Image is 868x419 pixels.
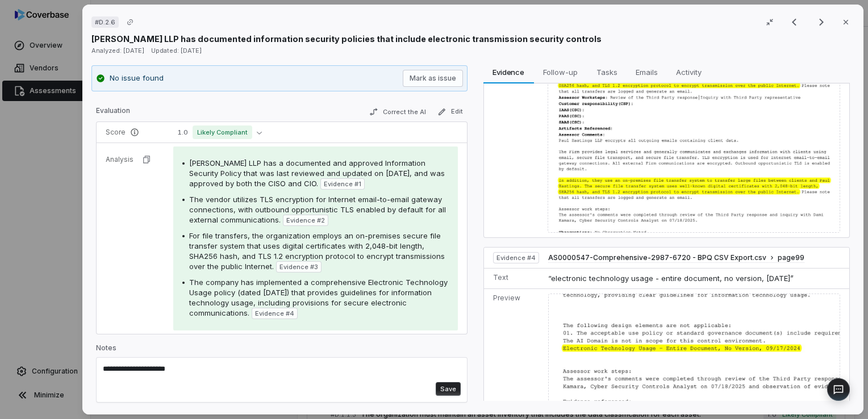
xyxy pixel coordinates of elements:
button: 1.0Likely Compliant [173,125,266,139]
td: Preview [483,28,542,237]
p: No issue found [110,73,164,84]
span: Evidence # 2 [286,216,325,225]
span: Activity [671,65,706,79]
span: Evidence # 3 [279,262,318,271]
td: Text [483,268,543,289]
span: The vendor utilizes TLS encryption for Internet email-to-email gateway connections, with outbound... [189,195,446,224]
span: Updated: [DATE] [151,47,202,55]
span: page 99 [778,253,804,262]
span: “electronic technology usage - entire document, no version, [DATE]” [548,274,794,283]
p: Score [106,128,160,137]
span: Evidence # 4 [496,253,535,262]
span: Likely Compliant [193,125,252,139]
span: Evidence # 1 [324,179,361,188]
span: For file transfers, the organization employs an on-premises secure file transfer system that uses... [189,231,445,271]
button: Mark as issue [402,70,462,87]
button: Save [435,382,460,396]
p: Notes [96,343,468,357]
span: Follow-up [539,65,582,79]
button: Previous result [783,15,806,29]
button: Next result [810,15,833,29]
p: Analysis [106,155,133,164]
button: Correct the AI [364,105,430,119]
span: # D.2.6 [95,18,115,27]
button: Copy link [120,12,140,32]
button: Edit [432,105,467,119]
span: Analyzed: [DATE] [91,47,144,55]
td: Preview [483,289,543,408]
span: The company has implemented a comprehensive Electronic Technology Usage policy (dated [DATE]) tha... [189,278,448,317]
span: Emails [631,65,662,79]
span: [PERSON_NAME] LLP has a documented and approved Information Security Policy that was last reviewe... [189,158,445,188]
span: Evidence [488,65,529,79]
p: [PERSON_NAME] LLP has documented information security policies that include electronic transmissi... [91,33,602,45]
p: Evaluation [96,106,130,120]
span: Evidence # 4 [255,309,294,318]
span: Tasks [591,65,621,79]
button: AS0000547-Comprehensive-2987-6720 - BPQ CSV Export.csvpage99 [548,253,804,263]
span: AS0000547-Comprehensive-2987-6720 - BPQ CSV Export.csv [548,253,766,262]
